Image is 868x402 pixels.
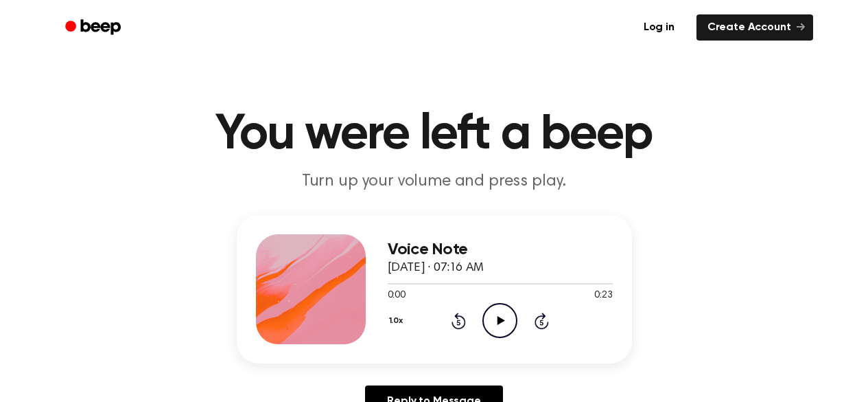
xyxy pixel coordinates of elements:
[388,289,406,303] span: 0:00
[630,12,688,43] a: Log in
[594,289,612,303] span: 0:23
[388,309,408,333] button: 1.0x
[56,14,133,41] a: Beep
[388,241,613,259] h3: Voice Note
[171,170,698,193] p: Turn up your volume and press play.
[388,262,484,274] span: [DATE] · 07:16 AM
[696,14,813,41] a: Create Account
[83,110,786,159] h1: You were left a beep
